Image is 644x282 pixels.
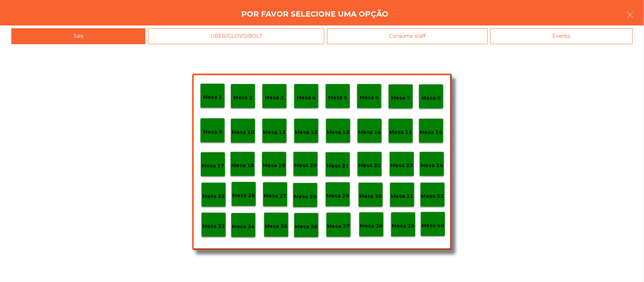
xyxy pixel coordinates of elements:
p: Mesa 24 [420,161,443,170]
p: Mesa 8 [422,94,441,102]
p: Mesa 3 [265,94,284,102]
p: Mesa 30 [359,192,382,200]
p: Mesa 10 [232,128,254,136]
p: Mesa 9 [203,128,222,136]
p: Mesa 14 [358,128,381,136]
div: Consumo staff [327,28,488,44]
p: Mesa 23 [390,161,413,170]
p: Mesa 25 [202,192,225,200]
p: Mesa 2 [233,94,253,102]
p: Mesa 1 [203,93,222,101]
p: Mesa 40 [422,222,444,230]
p: Mesa 22 [358,161,381,170]
p: Mesa 7 [391,94,410,102]
p: Mesa 19 [263,161,285,170]
p: Mesa 36 [295,223,318,231]
p: Mesa 21 [326,162,349,170]
p: Mesa 29 [326,192,349,200]
p: Mesa 27 [264,192,286,200]
p: Mesa 34 [232,223,255,231]
h4: Por favor selecione uma opção [242,9,389,19]
p: Mesa 37 [327,222,350,230]
p: Mesa 26 [232,192,255,200]
p: Mesa 12 [295,128,318,136]
p: Mesa 6 [360,94,379,102]
p: Mesa 35 [265,222,288,230]
p: Mesa 5 [328,94,347,102]
p: Mesa 4 [297,94,316,102]
p: Mesa 39 [392,222,414,230]
p: Mesa 32 [421,192,444,200]
p: Mesa 38 [360,222,383,230]
p: Mesa 15 [389,128,412,136]
p: Mesa 33 [202,222,225,230]
p: Mesa 18 [231,161,254,170]
p: Mesa 11 [263,128,286,136]
p: Mesa 31 [391,192,413,200]
p: Mesa 28 [294,193,317,201]
p: Mesa 16 [420,128,442,136]
p: Mesa 13 [327,128,349,136]
p: Mesa 20 [294,161,317,170]
div: UBER/GLOVO/BOLT [148,28,324,44]
div: Evento [491,28,633,44]
div: Sala [11,28,145,44]
p: Mesa 17 [202,162,224,170]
